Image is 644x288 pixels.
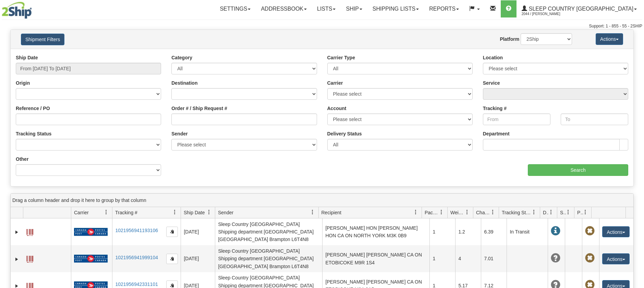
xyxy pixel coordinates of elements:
[507,218,548,245] td: In Transit
[551,226,560,236] span: In Transit
[26,253,33,264] a: Label
[429,218,455,245] td: 1
[215,0,256,17] a: Settings
[596,33,623,45] button: Actions
[425,209,439,216] span: Packages
[16,80,30,86] label: Origin
[322,218,429,245] td: [PERSON_NAME] HON [PERSON_NAME] HON CA ON NORTH YORK M3K 0B9
[424,0,464,17] a: Reports
[461,206,473,218] a: Weight filter column settings
[2,2,32,19] img: logo2044.jpg
[481,218,507,245] td: 6.39
[16,54,38,61] label: Ship Date
[203,206,215,218] a: Ship Date filter column settings
[517,0,642,17] a: Sleep Country [GEOGRAPHIC_DATA] 2044 / [PERSON_NAME]
[455,218,481,245] td: 1.2
[500,36,519,43] label: Platform
[327,130,362,137] label: Delivery Status
[115,228,158,233] a: 1021956941193106
[74,228,108,236] img: 20 - Canada Post
[545,206,557,218] a: Delivery Status filter column settings
[181,245,215,272] td: [DATE]
[483,54,503,61] label: Location
[455,245,481,272] td: 4
[13,256,20,263] a: Expand
[527,6,633,12] span: Sleep Country [GEOGRAPHIC_DATA]
[171,54,192,61] label: Category
[528,164,628,176] input: Search
[2,23,642,29] div: Support: 1 - 855 - 55 - 2SHIP
[483,130,510,137] label: Department
[327,105,347,112] label: Account
[450,209,465,216] span: Weight
[327,54,355,61] label: Carrier Type
[487,206,499,218] a: Charge filter column settings
[562,206,574,218] a: Shipment Issues filter column settings
[256,0,312,17] a: Addressbook
[184,209,205,216] span: Ship Date
[367,0,424,17] a: Shipping lists
[169,206,181,218] a: Tracking # filter column settings
[577,209,583,216] span: Pickup Status
[171,80,197,86] label: Destination
[181,218,215,245] td: [DATE]
[483,80,500,86] label: Service
[16,105,50,112] label: Reference / PO
[16,130,51,137] label: Tracking Status
[322,245,429,272] td: [PERSON_NAME] [PERSON_NAME] CA ON ETOBICOKE M9R 1S4
[26,226,33,237] a: Label
[543,209,549,216] span: Delivery Status
[410,206,422,218] a: Recipient filter column settings
[171,130,187,137] label: Sender
[580,206,591,218] a: Pickup Status filter column settings
[74,254,108,263] img: 20 - Canada Post
[215,218,322,245] td: Sleep Country [GEOGRAPHIC_DATA] Shipping department [GEOGRAPHIC_DATA] [GEOGRAPHIC_DATA] Brampton ...
[115,281,158,287] a: 1021956942331101
[74,209,89,216] span: Carrier
[115,255,158,260] a: 1021956941999104
[215,245,322,272] td: Sleep Country [GEOGRAPHIC_DATA] Shipping department [GEOGRAPHIC_DATA] [GEOGRAPHIC_DATA] Brampton ...
[560,209,566,216] span: Shipment Issues
[483,105,507,112] label: Tracking #
[602,253,630,264] button: Actions
[13,229,20,236] a: Expand
[436,206,447,218] a: Packages filter column settings
[341,0,367,17] a: Ship
[21,34,64,45] button: Shipment Filters
[218,209,233,216] span: Sender
[321,209,341,216] span: Recipient
[171,105,227,112] label: Order # / Ship Request #
[476,209,490,216] span: Charge
[307,206,318,218] a: Sender filter column settings
[561,113,628,125] input: To
[602,226,630,237] button: Actions
[312,0,341,17] a: Lists
[166,254,178,264] button: Copy to clipboard
[327,80,343,86] label: Carrier
[100,206,112,218] a: Carrier filter column settings
[16,156,28,163] label: Other
[429,245,455,272] td: 1
[551,253,560,263] span: Unknown
[585,253,595,263] span: Pickup Not Assigned
[11,194,633,207] div: grid grouping header
[522,11,573,17] span: 2044 / [PERSON_NAME]
[528,206,540,218] a: Tracking Status filter column settings
[166,227,178,237] button: Copy to clipboard
[481,245,507,272] td: 7.01
[585,226,595,236] span: Pickup Not Assigned
[483,113,550,125] input: From
[502,209,532,216] span: Tracking Status
[115,209,137,216] span: Tracking #
[628,109,643,179] iframe: chat widget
